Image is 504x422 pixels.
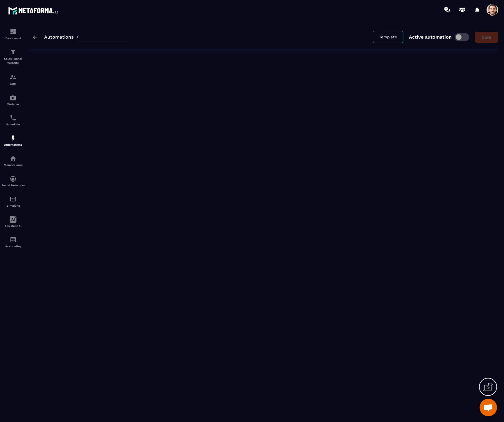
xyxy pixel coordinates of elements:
[1,232,25,252] a: accountantaccountantAccounting
[1,224,25,228] p: Assistant AI
[1,82,25,85] p: CRM
[1,151,25,171] a: automationsautomationsMember area
[1,69,25,90] a: formationformationCRM
[10,28,17,35] img: formation
[1,110,25,130] a: schedulerschedulerScheduler
[1,37,25,40] p: Dashboard
[480,399,497,416] div: Open chat
[10,74,17,81] img: formation
[10,155,17,162] img: automations
[1,90,25,110] a: automationsautomationsWebinar
[409,34,452,40] p: Active automation
[10,114,17,121] img: scheduler
[10,94,17,101] img: automations
[1,130,25,151] a: automationsautomationsAutomations
[1,44,25,69] a: formationformationSales Funnel Website
[44,34,74,40] a: Automations
[1,163,25,167] p: Member area
[10,196,17,203] img: email
[10,175,17,182] img: social-network
[1,143,25,146] p: Automations
[10,236,17,243] img: accountant
[1,171,25,191] a: social-networksocial-networkSocial Networks
[10,135,17,142] img: automations
[1,57,25,65] p: Sales Funnel Website
[1,191,25,212] a: emailemailE-mailing
[1,102,25,106] p: Webinar
[1,123,25,126] p: Scheduler
[1,24,25,44] a: formationformationDashboard
[1,212,25,232] a: Assistant AI
[1,184,25,187] p: Social Networks
[1,245,25,248] p: Accounting
[373,31,403,43] button: Template
[8,5,60,16] img: logo
[1,204,25,207] p: E-mailing
[76,34,78,40] span: /
[10,48,17,55] img: formation
[33,35,37,39] img: arrow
